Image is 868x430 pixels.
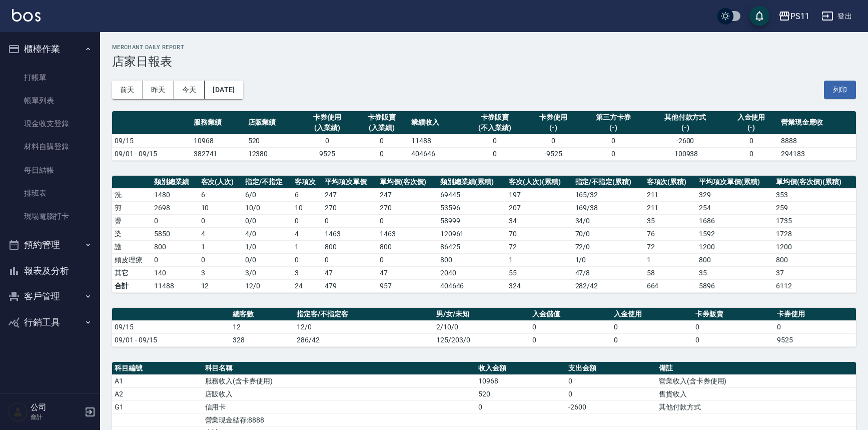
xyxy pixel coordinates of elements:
[199,188,243,201] td: 6
[4,36,96,62] button: 櫃檯作業
[243,240,292,253] td: 1 / 0
[573,227,644,240] td: 70 / 0
[322,240,377,253] td: 800
[566,374,656,387] td: 0
[243,214,292,227] td: 0 / 0
[646,134,724,147] td: -2600
[199,253,243,266] td: 0
[656,387,856,400] td: 售貨收入
[243,176,292,189] th: 指定/不指定
[749,6,769,26] button: save
[649,123,721,133] div: (-)
[644,227,697,240] td: 76
[292,214,323,227] td: 0
[506,188,573,201] td: 197
[322,188,377,201] td: 247
[294,333,434,346] td: 286/42
[463,147,526,160] td: 0
[152,188,198,201] td: 1480
[152,214,198,227] td: 0
[506,227,573,240] td: 70
[4,66,96,89] a: 打帳單
[230,320,294,333] td: 12
[322,201,377,214] td: 270
[438,201,506,214] td: 53596
[611,333,693,346] td: 0
[203,374,476,387] td: 服務收入(含卡券使用)
[4,309,96,335] button: 行銷工具
[143,81,174,99] button: 昨天
[112,176,856,293] table: a dense table
[438,279,506,292] td: 404646
[4,283,96,309] button: 客戶管理
[12,9,41,22] img: Logo
[322,214,377,227] td: 0
[377,201,438,214] td: 270
[354,147,409,160] td: 0
[773,214,856,227] td: 1735
[644,240,697,253] td: 72
[322,253,377,266] td: 0
[112,333,230,346] td: 09/01 - 09/15
[230,308,294,321] th: 總客數
[203,362,476,375] th: 科目名稱
[790,10,809,23] div: PS11
[203,413,476,426] td: 營業現金結存:8888
[31,412,82,421] p: 會計
[696,253,773,266] td: 800
[112,240,152,253] td: 護
[292,253,323,266] td: 0
[583,112,644,123] div: 第三方卡券
[506,214,573,227] td: 34
[152,253,198,266] td: 0
[152,279,198,292] td: 11488
[354,134,409,147] td: 0
[506,240,573,253] td: 72
[724,147,778,160] td: 0
[112,55,856,69] h3: 店家日報表
[409,111,463,135] th: 業績收入
[112,214,152,227] td: 燙
[199,201,243,214] td: 10
[152,201,198,214] td: 2698
[300,147,354,160] td: 9525
[573,266,644,279] td: 47 / 8
[112,134,191,147] td: 09/15
[774,320,856,333] td: 0
[302,112,352,123] div: 卡券使用
[4,89,96,112] a: 帳單列表
[778,134,856,147] td: 8888
[696,240,773,253] td: 1200
[377,240,438,253] td: 800
[773,176,856,189] th: 單均價(客次價)(累積)
[506,266,573,279] td: 55
[243,279,292,292] td: 12/0
[696,214,773,227] td: 1686
[191,111,246,135] th: 服務業績
[4,135,96,158] a: 材料自購登錄
[230,333,294,346] td: 328
[506,176,573,189] th: 客次(人次)(累積)
[300,134,354,147] td: 0
[205,81,243,99] button: [DATE]
[817,7,856,26] button: 登出
[377,176,438,189] th: 單均價(客次價)
[243,201,292,214] td: 10 / 0
[243,266,292,279] td: 3 / 0
[644,176,697,189] th: 客項次(累積)
[302,123,352,133] div: (入業績)
[693,333,774,346] td: 0
[778,147,856,160] td: 294183
[693,320,774,333] td: 0
[506,253,573,266] td: 1
[294,308,434,321] th: 指定客/不指定客
[476,400,566,413] td: 0
[199,227,243,240] td: 4
[466,112,523,123] div: 卡券販賣
[580,134,646,147] td: 0
[438,214,506,227] td: 58999
[696,201,773,214] td: 254
[726,112,776,123] div: 入金使用
[438,188,506,201] td: 69445
[246,134,300,147] td: 520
